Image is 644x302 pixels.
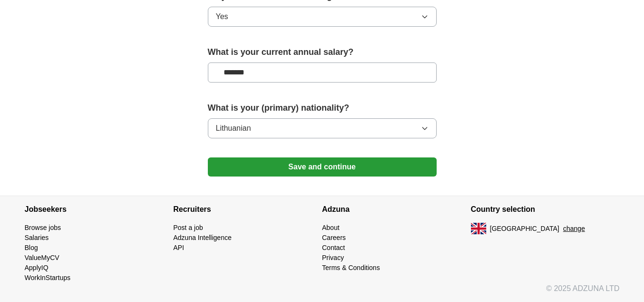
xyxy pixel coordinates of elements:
a: Post a job [174,224,203,231]
a: Contact [322,244,345,251]
a: ValueMyCV [25,254,60,261]
span: Lithuanian [216,123,251,134]
a: Terms & Conditions [322,264,380,271]
a: API [174,244,184,251]
a: About [322,224,340,231]
a: Blog [25,244,38,251]
label: What is your (primary) nationality? [208,102,437,115]
span: Yes [216,11,228,22]
button: Save and continue [208,157,437,177]
a: Careers [322,234,346,241]
button: change [563,224,585,234]
label: What is your current annual salary? [208,46,437,59]
a: Adzuna Intelligence [174,234,232,241]
a: Browse jobs [25,224,61,231]
a: ApplyIQ [25,264,49,271]
button: Yes [208,7,437,27]
img: UK flag [471,223,486,234]
h4: Country selection [471,196,620,223]
a: WorkInStartups [25,274,71,281]
button: Lithuanian [208,118,437,138]
a: Salaries [25,234,49,241]
div: © 2025 ADZUNA LTD [17,283,627,302]
a: Privacy [322,254,344,261]
span: [GEOGRAPHIC_DATA] [490,224,560,234]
